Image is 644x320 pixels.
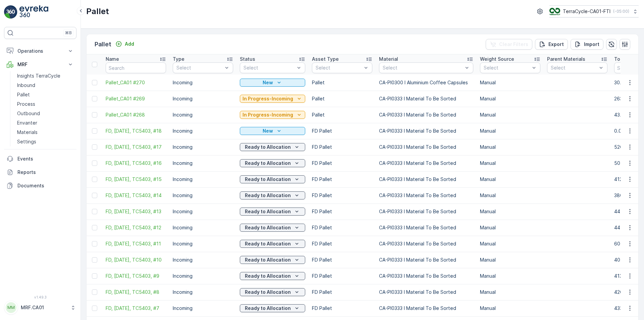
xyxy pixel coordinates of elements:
a: FD, Aug 27, 2025, TC5403, #13 [106,208,166,215]
span: FD, [DATE], TC5403, #13 [106,208,166,215]
button: Ready to Allocation [240,191,305,199]
a: FD, Aug 27, 2025, TC5403, #15 [106,176,166,183]
p: Documents [17,182,74,189]
td: CA-PI0333 I Material To Be Sorted [376,203,477,220]
p: Name [106,56,119,62]
td: CA-PI0333 I Material To Be Sorted [376,252,477,268]
td: FD Pallet [309,252,376,268]
td: CA-PI0333 I Material To Be Sorted [376,220,477,236]
td: FD Pallet [309,300,376,316]
button: In Progress-Incoming [240,111,305,119]
button: Ready to Allocation [240,256,305,264]
p: New [263,128,273,134]
span: FD, [DATE], TC5403, #17 [106,144,166,150]
div: Toggle Row Selected [92,257,97,263]
p: Ready to Allocation [245,160,291,167]
button: Export [535,39,568,50]
td: FD Pallet [309,187,376,203]
span: v 1.49.3 [4,295,76,299]
td: CA-PI0333 I Material To Be Sorted [376,300,477,316]
p: Ready to Allocation [245,273,291,279]
td: Manual [477,91,544,107]
p: Materials [17,129,38,136]
span: Pallet_CA01 #270 [106,79,166,86]
td: FD Pallet [309,284,376,300]
span: FD, [DATE], TC5403, #8 [106,289,166,295]
div: Toggle Row Selected [92,161,97,166]
p: Ready to Allocation [245,305,291,312]
td: CA-PI0333 I Material To Be Sorted [376,91,477,107]
td: CA-PI0333 I Material To Be Sorted [376,268,477,284]
p: Select [316,64,362,71]
td: Incoming [169,91,236,107]
td: Pallet [309,91,376,107]
p: Status [240,56,255,62]
p: Parent Materials [547,56,585,62]
a: Inbound [14,81,76,90]
a: Reports [4,166,76,179]
div: Toggle Row Selected [92,306,97,311]
td: Incoming [169,236,236,252]
a: FD, Aug 27, 2025, TC5403, #17 [106,144,166,150]
p: Add [125,41,134,47]
a: FD, Aug 27, 2025, TC5403, #7 [106,305,166,312]
p: Export [548,41,564,48]
p: Envanter [17,120,37,126]
td: Manual [477,187,544,203]
td: Incoming [169,171,236,187]
button: New [240,79,305,87]
a: FD, Aug 27, 2025, TC5403, #16 [106,160,166,167]
p: Import [584,41,599,48]
a: FD, Aug 27, 2025, TC5403, #10 [106,257,166,263]
p: ( -05:00 ) [613,9,629,14]
td: CA-PI0333 I Material To Be Sorted [376,187,477,203]
button: TerraCycle-CA01-FTI(-05:00) [549,5,639,17]
span: FD, [DATE], TC5403, #11 [106,240,166,247]
td: Manual [477,155,544,171]
button: MMMRF.CA01 [4,301,76,315]
td: Incoming [169,284,236,300]
td: Manual [477,300,544,316]
td: Manual [477,107,544,123]
div: MM [6,302,16,313]
p: Ready to Allocation [245,208,291,215]
td: Incoming [169,252,236,268]
td: CA-PI0333 I Material To Be Sorted [376,155,477,171]
p: Select [484,64,530,71]
td: Pallet [309,107,376,123]
a: Materials [14,128,76,137]
td: FD Pallet [309,236,376,252]
span: FD, [DATE], TC5403, #15 [106,176,166,183]
button: Ready to Allocation [240,175,305,183]
td: CA-PI0333 I Material To Be Sorted [376,171,477,187]
button: Ready to Allocation [240,159,305,167]
p: Reports [17,169,74,176]
td: Manual [477,75,544,91]
td: Manual [477,284,544,300]
p: Insights TerraCycle [17,73,60,79]
p: Asset Type [312,56,339,62]
td: FD Pallet [309,123,376,139]
td: FD Pallet [309,155,376,171]
td: Manual [477,236,544,252]
td: CA-PI0333 I Material To Be Sorted [376,107,477,123]
a: Envanter [14,118,76,128]
td: Manual [477,203,544,220]
a: Pallet_CA01 #269 [106,95,166,102]
div: Toggle Row Selected [92,193,97,198]
button: Ready to Allocation [240,208,305,216]
td: Incoming [169,107,236,123]
td: Manual [477,268,544,284]
a: Pallet_CA01 #268 [106,111,166,118]
a: Outbound [14,109,76,118]
p: Select [176,64,223,71]
td: Manual [477,139,544,155]
td: CA-PI0333 I Material To Be Sorted [376,284,477,300]
p: Select [244,64,295,71]
p: Ready to Allocation [245,224,291,231]
button: Ready to Allocation [240,304,305,312]
p: Process [17,101,35,107]
p: TerraCycle-CA01-FTI [563,8,610,15]
div: Toggle Row Selected [92,209,97,214]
